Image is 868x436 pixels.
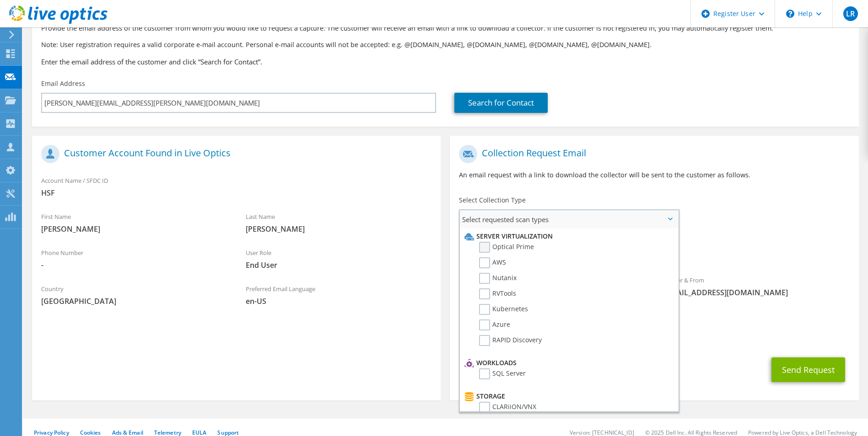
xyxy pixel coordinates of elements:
div: CC & Reply To [450,317,858,348]
p: An email request with a link to download the collector will be sent to the customer as follows. [459,170,849,180]
span: - [41,260,227,270]
label: CLARiiON/VNX [479,402,536,413]
p: Note: User registration requires a valid corporate e-mail account. Personal e-mail accounts will ... [41,40,850,50]
div: Last Name [237,207,441,239]
h3: Enter the email address of the customer and click “Search for Contact”. [41,57,850,67]
span: HSF [41,188,431,198]
div: Sender & From [654,271,859,302]
label: Nutanix [479,273,517,284]
p: Provide the email address of the customer from whom you would like to request a capture. The cust... [41,23,850,33]
a: Search for Contact [454,93,548,113]
label: Optical Prime [479,242,534,253]
label: Kubernetes [479,304,528,315]
li: Storage [462,391,673,402]
label: RVTools [479,288,516,299]
div: User Role [237,243,441,275]
div: To [450,271,654,312]
label: Azure [479,319,510,330]
span: Select requested scan types [460,210,678,229]
label: RAPID Discovery [479,335,542,346]
h1: Customer Account Found in Live Optics [41,145,427,163]
span: [PERSON_NAME] [246,224,432,234]
div: Account Name / SFDC ID [32,171,441,202]
button: Send Request [771,357,845,382]
div: Requested Collections [450,232,858,266]
span: LR [843,6,858,21]
span: End User [246,260,432,270]
div: Preferred Email Language [237,279,441,311]
span: [EMAIL_ADDRESS][DOMAIN_NAME] [663,287,850,298]
span: en-US [246,296,432,306]
label: Email Address [41,79,85,88]
label: SQL Server [479,368,526,379]
svg: \n [786,10,794,18]
label: Select Collection Type [459,196,526,205]
label: AWS [479,257,506,268]
div: First Name [32,207,237,239]
li: Workloads [462,357,673,368]
h1: Collection Request Email [459,145,845,163]
div: Country [32,279,237,311]
span: [PERSON_NAME] [41,224,227,234]
span: [GEOGRAPHIC_DATA] [41,296,227,306]
div: Phone Number [32,243,237,275]
li: Server Virtualization [462,231,673,242]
